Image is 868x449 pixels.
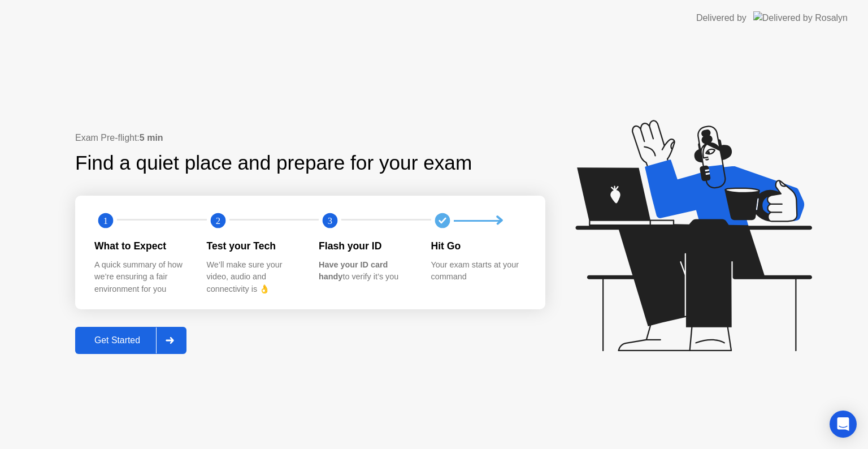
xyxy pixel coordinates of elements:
div: Get Started [79,335,156,346]
div: Test your Tech [207,239,301,253]
b: Have your ID card handy [319,260,388,282]
text: 3 [328,215,332,226]
div: Open Intercom Messenger [830,411,857,438]
div: Delivered by [696,11,747,25]
div: Exam Pre-flight: [75,131,545,145]
div: Hit Go [431,239,526,253]
text: 2 [215,215,220,226]
div: We’ll make sure your video, audio and connectivity is 👌 [207,259,301,296]
img: Delivered by Rosalyn [753,11,848,24]
button: Get Started [75,327,186,354]
div: A quick summary of how we’re ensuring a fair environment for you [94,259,189,296]
div: Your exam starts at your command [431,259,526,283]
div: to verify it’s you [319,259,413,283]
b: 5 min [140,133,163,143]
div: What to Expect [94,239,189,253]
div: Flash your ID [319,239,413,253]
text: 1 [103,215,108,226]
div: Find a quiet place and prepare for your exam [75,148,474,178]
